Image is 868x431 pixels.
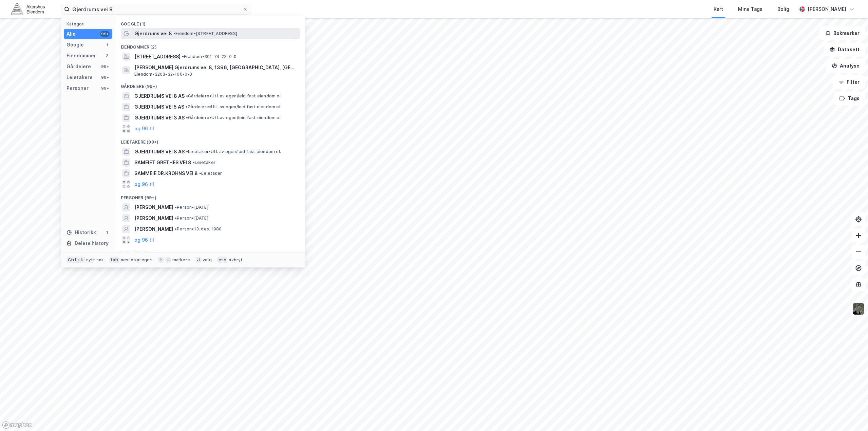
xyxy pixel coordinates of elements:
div: neste kategori [121,257,153,263]
span: • [182,54,184,59]
span: • [186,115,188,120]
div: esc [217,257,228,263]
img: 9k= [852,302,865,315]
div: avbryt [229,257,243,263]
div: Bolig [777,5,789,13]
span: Eiendom • 3203-32-100-0-0 [134,72,192,77]
span: Leietaker [199,171,222,176]
span: Leietaker [193,160,215,165]
div: Gårdeiere (99+) [115,78,305,91]
span: Gårdeiere • Utl. av egen/leid fast eiendom el. [186,115,282,120]
span: • [173,31,175,36]
span: Gårdeiere • Utl. av egen/leid fast eiendom el. [186,93,282,99]
span: GJERDRUMS VEI 8 AS [134,148,185,156]
input: Søk på adresse, matrikkel, gårdeiere, leietakere eller personer [70,4,243,14]
button: Analyse [826,59,865,73]
button: Filter [833,75,865,89]
button: Datasett [824,43,865,56]
span: SAMMEIE DR.KROHNS VEI 8 [134,169,198,177]
button: Tags [834,92,865,105]
span: [PERSON_NAME] Gjerdrums vei 8, 1396, [GEOGRAPHIC_DATA], [GEOGRAPHIC_DATA] [134,63,297,72]
span: Gårdeiere • Utl. av egen/leid fast eiendom el. [186,104,281,110]
div: Leietakere [67,73,93,81]
span: • [186,149,188,154]
div: 99+ [100,86,110,91]
div: 99+ [100,31,110,37]
div: Historikk [67,228,96,237]
span: Person • 13. des. 1980 [175,226,222,232]
div: Alle [67,30,76,38]
span: [PERSON_NAME] [134,203,173,211]
span: • [193,160,195,165]
span: • [175,226,177,231]
div: Google (1) [115,16,305,28]
div: Kontrollprogram for chat [834,398,868,431]
span: GJERDRUMS VEI 3 AS [134,114,185,122]
div: 1 [104,230,110,235]
div: Google [67,41,84,49]
button: og 96 til [134,180,154,188]
iframe: Chat Widget [834,398,868,431]
div: markere [172,257,190,263]
button: og 96 til [134,236,154,244]
span: [STREET_ADDRESS] [134,53,181,61]
div: 99+ [100,75,110,80]
div: 99+ [100,64,110,69]
span: Eiendom • 301-74-23-0-0 [182,54,237,59]
span: Person • [DATE] [175,205,208,210]
div: Historikk (1) [115,245,305,258]
div: Ctrl + k [67,257,85,263]
div: 1 [104,42,110,48]
span: • [186,93,188,98]
div: Personer (99+) [115,190,305,202]
span: [PERSON_NAME] [134,225,173,233]
span: [PERSON_NAME] [134,214,173,222]
img: akershus-eiendom-logo.9091f326c980b4bce74ccdd9f866810c.svg [11,3,45,15]
div: [PERSON_NAME] [808,5,846,13]
div: Personer [67,84,89,92]
span: • [186,104,188,109]
span: • [175,215,177,221]
div: velg [203,257,212,263]
div: Mine Tags [738,5,762,13]
span: SAMEIET GRETHES VEI 8 [134,158,191,167]
div: Gårdeiere [67,62,91,71]
div: tab [109,257,119,263]
button: Bokmerker [819,26,865,40]
div: Delete history [75,239,109,247]
span: • [175,205,177,210]
span: GJERDRUMS VEI 5 AS [134,103,184,111]
div: Eiendommer (2) [115,39,305,51]
span: • [199,171,201,176]
div: nytt søk [86,257,104,263]
div: Eiendommer [67,52,96,60]
span: Eiendom • [STREET_ADDRESS] [173,31,237,36]
div: Leietakere (99+) [115,134,305,146]
span: Person • [DATE] [175,215,208,221]
span: Leietaker • Utl. av egen/leid fast eiendom el. [186,149,281,154]
div: Kart [714,5,723,13]
div: 2 [104,53,110,58]
button: og 96 til [134,125,154,133]
span: GJERDRUMS VEI 8 AS [134,92,185,100]
a: Mapbox homepage [2,421,32,429]
span: Gjerdrums vei 8 [134,30,172,38]
div: Kategori [67,21,112,26]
